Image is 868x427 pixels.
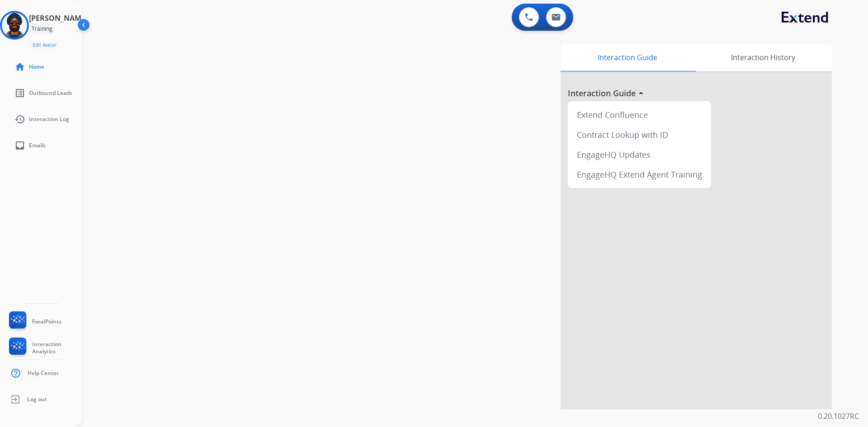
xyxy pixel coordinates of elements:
[14,61,25,72] mat-icon: home
[571,164,708,184] div: EngageHQ Extend Agent Training
[28,370,59,377] span: Help Center
[14,114,25,125] mat-icon: history
[32,318,61,325] span: FocalPoints
[2,13,27,38] img: avatar
[571,145,708,164] div: EngageHQ Updates
[29,142,46,149] span: Emails
[32,341,81,355] span: Interaction Analytics
[571,125,708,145] div: Contract Lookup with ID
[29,40,60,50] button: Edit Avatar
[7,338,81,358] a: Interaction Analytics
[29,89,72,97] span: Outbound Leads
[7,311,61,332] a: FocalPoints
[29,63,44,70] span: Home
[561,43,694,71] div: Interaction Guide
[29,23,55,34] div: Training
[818,411,859,422] p: 0.20.1027RC
[27,396,47,403] span: Log out
[29,13,88,23] h3: [PERSON_NAME]
[571,105,708,125] div: Extend Confluence
[694,43,832,71] div: Interaction History
[14,88,25,99] mat-icon: list_alt
[29,116,69,123] span: Interaction Log
[14,140,25,151] mat-icon: inbox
